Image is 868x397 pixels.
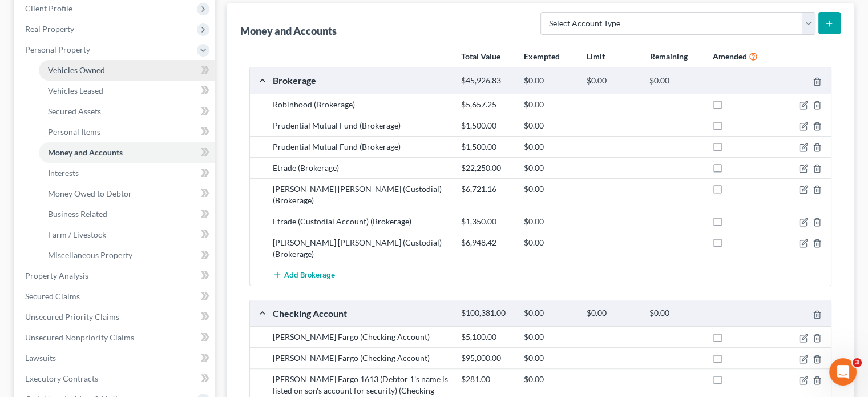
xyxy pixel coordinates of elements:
[581,308,644,319] div: $0.00
[39,101,215,122] a: Secured Assets
[273,264,335,286] button: Add Brokerage
[524,51,560,61] strong: Exempted
[455,216,518,227] div: $1,350.00
[267,99,455,110] div: Robinhood (Brokerage)
[48,250,132,260] span: Miscellaneous Property
[48,230,106,239] span: Farm / Livestock
[39,81,215,101] a: Vehicles Leased
[461,51,500,61] strong: Total Value
[25,353,56,363] span: Lawsuits
[644,75,706,86] div: $0.00
[518,141,581,153] div: $0.00
[48,189,132,198] span: Money Owed to Debtor
[455,162,518,174] div: $22,250.00
[25,312,119,322] span: Unsecured Priority Claims
[267,352,455,364] div: [PERSON_NAME] Fargo (Checking Account)
[267,237,455,260] div: [PERSON_NAME] [PERSON_NAME] (Custodial) (Brokerage)
[518,75,581,86] div: $0.00
[455,331,518,343] div: $5,100.00
[518,120,581,131] div: $0.00
[284,271,335,280] span: Add Brokerage
[39,224,215,245] a: Farm / Livestock
[48,168,79,178] span: Interests
[25,291,80,301] span: Secured Claims
[455,120,518,131] div: $1,500.00
[16,266,215,286] a: Property Analysis
[829,358,857,386] iframe: Intercom live chat
[16,327,215,348] a: Unsecured Nonpriority Claims
[16,348,215,368] a: Lawsuits
[25,374,98,383] span: Executory Contracts
[267,162,455,174] div: Etrade (Brokerage)
[16,286,215,307] a: Secured Claims
[39,183,215,204] a: Money Owed to Debtor
[267,183,455,206] div: [PERSON_NAME] [PERSON_NAME] (Custodial) (Brokerage)
[455,374,518,385] div: $281.00
[455,308,518,319] div: $100,381.00
[25,3,72,13] span: Client Profile
[48,106,101,116] span: Secured Assets
[25,332,134,342] span: Unsecured Nonpriority Claims
[48,209,107,219] span: Business Related
[39,204,215,224] a: Business Related
[713,51,747,61] strong: Amended
[644,308,706,319] div: $0.00
[39,60,215,81] a: Vehicles Owned
[267,331,455,343] div: [PERSON_NAME] Fargo (Checking Account)
[267,216,455,227] div: Etrade (Custodial Account) (Brokerage)
[16,368,215,389] a: Executory Contracts
[39,142,215,163] a: Money and Accounts
[39,122,215,142] a: Personal Items
[240,24,337,38] div: Money and Accounts
[25,24,74,34] span: Real Property
[518,237,581,248] div: $0.00
[48,127,100,137] span: Personal Items
[267,120,455,131] div: Prudential Mutual Fund (Brokerage)
[518,162,581,174] div: $0.00
[267,307,455,319] div: Checking Account
[39,163,215,183] a: Interests
[25,271,88,280] span: Property Analysis
[455,237,518,248] div: $6,948.42
[581,75,644,86] div: $0.00
[518,99,581,110] div: $0.00
[518,352,581,364] div: $0.00
[518,216,581,227] div: $0.00
[48,65,105,75] span: Vehicles Owned
[455,183,518,195] div: $6,721.16
[48,86,103,95] span: Vehicles Leased
[518,374,581,385] div: $0.00
[39,245,215,266] a: Miscellaneous Property
[455,75,518,86] div: $45,926.83
[518,308,581,319] div: $0.00
[455,352,518,364] div: $95,000.00
[25,45,90,54] span: Personal Property
[267,74,455,86] div: Brokerage
[518,331,581,343] div: $0.00
[853,358,862,367] span: 3
[455,141,518,153] div: $1,500.00
[48,147,123,157] span: Money and Accounts
[518,183,581,195] div: $0.00
[267,141,455,153] div: Prudential Mutual Fund (Brokerage)
[455,99,518,110] div: $5,657.25
[587,51,605,61] strong: Limit
[649,51,687,61] strong: Remaining
[16,307,215,327] a: Unsecured Priority Claims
